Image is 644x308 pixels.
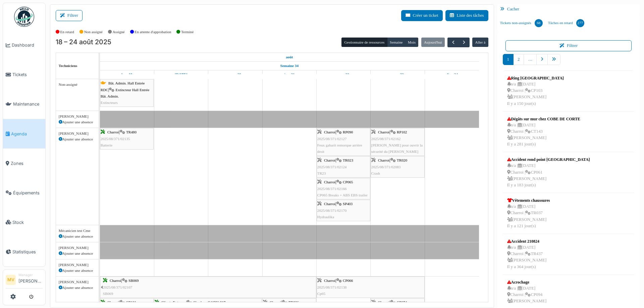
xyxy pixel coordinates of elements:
[336,70,351,79] a: 22 août 2025
[59,262,96,268] div: [PERSON_NAME]
[12,71,43,78] span: Tickets
[59,279,96,285] div: [PERSON_NAME]
[343,202,353,206] span: SP403
[3,119,45,148] a: Agenda
[101,81,145,91] span: Bât. Admin. Hall Entrée RDC
[18,272,43,278] div: Manager
[317,179,370,198] div: |
[56,38,111,46] h2: 18 – 24 août 2025
[401,10,443,21] button: Créer un ticket
[101,143,112,147] span: Batterie
[505,237,548,272] a: Accident 210824 n/a |[DATE] Charroi |TR437 [PERSON_NAME]Il y a 364 jour(s)
[317,171,326,175] span: TR23
[341,38,387,47] button: Gestionnaire de ressources
[282,70,297,79] a: 21 août 2025
[173,70,189,79] a: 19 août 2025
[103,292,113,296] span: SB069
[6,275,16,285] li: MV
[497,4,640,14] div: Cacher
[397,300,407,304] span: CP074
[193,300,225,304] span: Skechers QADH-917
[324,202,335,206] span: Charroi
[12,249,43,255] span: Statistiques
[3,30,45,60] a: Dashboard
[279,62,300,70] a: Semaine 34
[100,226,120,232] span: Vacances
[505,114,582,149] a: Dégâts sur mur chez COBE DE CORTE n/a |[DATE] Charroi |CT143 [PERSON_NAME]Il y a 281 jour(s)
[101,137,130,141] span: 2025/08/371/02135
[128,279,139,283] span: SB069
[421,38,445,47] button: Aujourd'hui
[317,193,368,197] span: CP065 Breaks + ABS EBS trailer
[378,158,389,162] span: Charroi
[59,119,96,125] div: Ajouter une absence
[317,215,334,219] span: Hydraulika
[576,19,584,27] div: 277
[503,54,514,65] a: 1
[56,10,83,21] button: Filtrer
[270,300,281,304] span: Charroi
[507,122,580,148] div: n/a | [DATE] Charroi | CT143 [PERSON_NAME] Il y a 281 jour(s)
[371,129,424,155] div: |
[18,272,43,287] li: [PERSON_NAME]
[3,148,45,178] a: Zones
[390,70,406,79] a: 23 août 2025
[100,243,120,249] span: Vacances
[507,238,547,244] div: Accident 210824
[445,10,488,21] a: Liste des tâches
[101,129,153,148] div: |
[317,157,370,177] div: |
[371,157,424,177] div: |
[107,130,119,134] span: Charroi
[371,165,401,169] span: 2025/08/371/02083
[120,70,134,79] a: 18 août 2025
[507,157,590,163] div: Accident rond point [GEOGRAPHIC_DATA]
[317,278,424,297] div: |
[387,38,406,47] button: Semaine
[324,279,335,283] span: Charroi
[11,160,43,167] span: Zones
[317,129,370,155] div: |
[284,53,294,61] a: 18 août 2025
[397,130,407,134] span: RP102
[59,64,77,68] span: Techniciens
[324,158,335,162] span: Charroi
[343,180,353,184] span: CP065
[6,272,43,289] a: MV Manager[PERSON_NAME]
[59,114,96,119] div: [PERSON_NAME]
[459,38,470,47] button: Suivant
[343,158,353,162] span: TR023
[100,112,117,118] span: Maladie
[507,81,564,107] div: n/a | [DATE] Charroi | CP103 [PERSON_NAME] Il y a 150 jour(s)
[507,116,580,122] div: Dégâts sur mur chez COBE DE CORTE
[84,29,103,35] label: Non assigné
[507,197,550,203] div: Vêtements chaussures
[497,14,545,32] a: Tickets non-assignés
[317,137,347,141] span: 2025/08/371/02127
[507,163,590,188] div: n/a | [DATE] Charroi | CP061 [PERSON_NAME] Il y a 183 jour(s)
[288,300,299,304] span: TR036
[13,101,43,107] span: Maintenance
[103,285,132,289] span: 2025/08/371/02107
[343,279,353,283] span: CP066
[503,54,635,70] nav: pager
[126,130,137,134] span: TR480
[513,54,524,65] a: 2
[397,158,407,162] span: TR020
[101,80,153,106] div: |
[59,131,96,136] div: [PERSON_NAME]
[505,40,632,51] button: Filtrer
[59,245,96,251] div: [PERSON_NAME]
[378,300,389,304] span: Charroi
[507,244,547,270] div: n/a | [DATE] Charroi | TR437 [PERSON_NAME] Il y a 364 jour(s)
[371,137,401,141] span: 2025/08/371/02162
[505,73,566,109] a: Ring [GEOGRAPHIC_DATA] n/a |[DATE] Charroi |CP103 [PERSON_NAME]Il y a 150 jour(s)
[59,234,96,239] div: Ajouter une absence
[107,300,119,304] span: Charroi
[3,60,45,89] a: Tickets
[524,54,537,65] a: …
[505,196,552,231] a: Vêtements chaussures n/a |[DATE] Charroi |TR037 [PERSON_NAME]Il y a 121 jour(s)
[3,207,45,237] a: Stock
[135,29,171,35] label: En attente d'approbation
[317,201,370,220] div: |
